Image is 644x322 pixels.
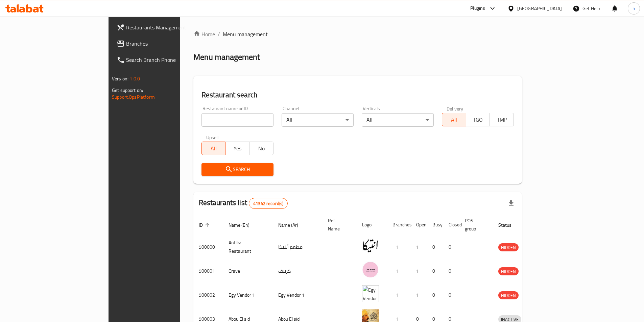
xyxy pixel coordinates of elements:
[362,285,379,302] img: Egy Vendor 1
[442,113,466,126] button: All
[111,35,216,52] a: Branches
[498,221,520,229] span: Status
[362,261,379,278] img: Crave
[387,215,411,235] th: Branches
[411,235,427,259] td: 1
[469,115,487,125] span: TGO
[411,259,427,283] td: 1
[427,283,443,307] td: 0
[328,217,349,233] span: Ref. Name
[362,237,379,254] img: Antika Restaurant
[278,221,307,229] span: Name (Ar)
[193,52,260,63] h2: Menu management
[411,215,427,235] th: Open
[387,259,411,283] td: 1
[465,217,485,233] span: POS group
[249,200,287,207] span: 41342 record(s)
[201,90,514,100] h2: Restaurant search
[362,113,434,127] div: All
[126,40,211,48] span: Branches
[112,93,155,101] a: Support.OpsPlatform
[273,235,323,259] td: مطعم أنتيكا
[498,244,519,251] span: HIDDEN
[201,113,273,127] input: Search for restaurant name or ID..
[427,259,443,283] td: 0
[498,268,519,275] span: HIDDEN
[357,215,387,235] th: Logo
[498,291,519,299] div: HIDDEN
[387,283,411,307] td: 1
[207,165,268,174] span: Search
[445,115,463,125] span: All
[443,215,459,235] th: Closed
[206,135,219,140] label: Upsell
[223,283,273,307] td: Egy Vendor 1
[282,113,354,127] div: All
[249,142,273,155] button: No
[223,30,268,38] span: Menu management
[112,86,143,95] span: Get support on:
[252,144,271,153] span: No
[112,74,128,83] span: Version:
[517,5,562,12] div: [GEOGRAPHIC_DATA]
[225,142,249,155] button: Yes
[493,115,511,125] span: TMP
[387,235,411,259] td: 1
[205,144,223,153] span: All
[466,113,490,126] button: TGO
[490,113,514,126] button: TMP
[498,292,519,299] span: HIDDEN
[470,4,485,13] div: Plugins
[126,23,211,31] span: Restaurants Management
[223,235,273,259] td: Antika Restaurant
[111,52,216,68] a: Search Branch Phone
[443,259,459,283] td: 0
[411,283,427,307] td: 1
[633,5,635,12] span: h
[126,56,211,64] span: Search Branch Phone
[201,163,273,176] button: Search
[218,30,220,38] li: /
[228,144,247,153] span: Yes
[427,235,443,259] td: 0
[199,221,212,229] span: ID
[199,198,288,209] h2: Restaurants list
[193,30,522,38] nav: breadcrumb
[201,142,226,155] button: All
[129,74,140,83] span: 1.0.0
[229,221,258,229] span: Name (En)
[249,198,288,209] div: Total records count
[498,243,519,251] div: HIDDEN
[443,235,459,259] td: 0
[503,195,519,212] div: Export file
[447,106,463,111] label: Delivery
[427,215,443,235] th: Busy
[223,259,273,283] td: Crave
[111,19,216,35] a: Restaurants Management
[273,283,323,307] td: Egy Vendor 1
[443,283,459,307] td: 0
[273,259,323,283] td: كرييف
